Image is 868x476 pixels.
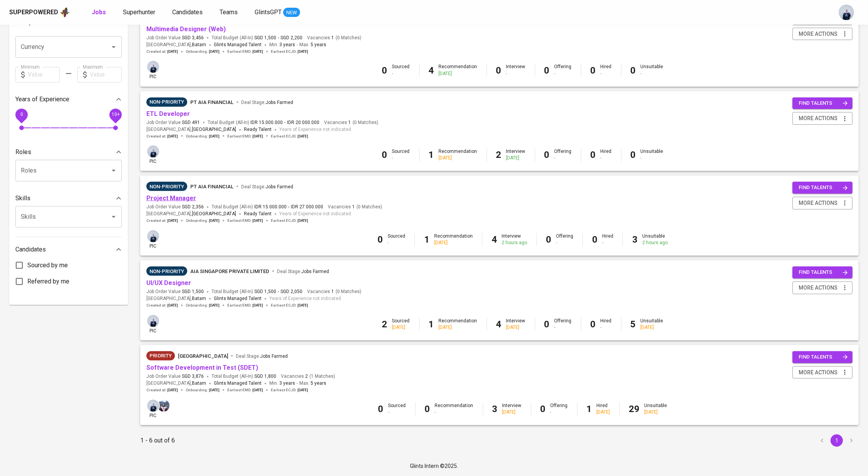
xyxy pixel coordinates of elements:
div: Unsuitable [641,318,663,331]
span: [DATE] [252,218,263,223]
nav: pagination navigation [815,434,859,447]
span: Non-Priority [146,98,187,106]
span: [DATE] [167,303,178,308]
span: [GEOGRAPHIC_DATA] [192,210,236,218]
span: Earliest EMD : [227,387,263,393]
img: annisa@glints.com [147,61,159,73]
span: Job Order Value [146,119,200,126]
div: Roles [15,144,122,160]
b: 1 [429,319,434,330]
span: Job Order Value [146,35,204,41]
div: Interview [506,64,526,77]
b: 0 [544,65,550,76]
div: - [551,409,568,416]
div: New Job received from Demand Team [146,351,175,360]
img: annisa@glints.com [147,230,159,242]
span: - [297,380,298,387]
div: 2 hours ago [502,240,527,246]
span: [GEOGRAPHIC_DATA] , [146,41,206,49]
div: pic [146,230,160,250]
span: PT AIA FINANCIAL [190,99,233,105]
b: 0 [382,65,388,76]
span: Earliest ECJD : [271,49,308,54]
span: [DATE] [209,49,220,54]
b: 29 [629,404,640,414]
a: GlintsGPT NEW [255,8,300,17]
span: [DATE] [297,49,308,54]
div: - [554,70,572,77]
span: Superhunter [123,8,155,16]
span: Jobs Farmed [260,354,288,359]
span: Total Budget (All-In) [212,35,302,41]
div: Offering [554,318,572,331]
img: annisa@glints.com [147,146,159,158]
span: AIA Singapore Private Limited [190,268,269,274]
div: Recommendation [439,148,477,161]
div: [DATE] [506,324,526,331]
div: Sourced [388,402,406,416]
b: 0 [544,319,550,330]
div: Interview [502,233,527,246]
a: ETL Developer [146,110,190,117]
span: [DATE] [297,303,308,308]
span: SGD 3,876 [182,373,204,380]
div: - [602,240,613,246]
span: Batam [192,41,206,49]
span: Max. [299,42,326,47]
div: Skills [15,191,122,206]
span: SGD 1,800 [254,373,276,380]
span: Created at : [146,218,178,223]
b: 4 [496,319,502,330]
div: [DATE] [439,70,477,77]
div: pic [146,314,160,334]
a: Multimedia Designer (Web) [146,25,226,33]
span: find talents [799,268,848,277]
span: Vacancies ( 1 Matches ) [281,373,335,380]
span: Priority [146,352,175,360]
span: [GEOGRAPHIC_DATA] , [146,295,206,303]
a: Teams [220,8,239,17]
div: Sourced [392,318,410,331]
div: Superpowered [9,8,58,17]
span: - [278,35,279,41]
b: 1 [587,404,592,414]
div: [DATE] [645,409,667,416]
button: Open [108,211,119,222]
img: annisa@glints.com [147,400,159,412]
span: Deal Stage : [236,354,288,359]
input: Value [28,67,60,82]
b: Jobs [92,8,106,16]
span: [GEOGRAPHIC_DATA] , [146,126,236,134]
span: GlintsGPT [255,8,282,16]
span: Candidates [172,8,203,16]
div: Interview [502,402,522,416]
div: [DATE] [434,240,473,246]
span: Batam [192,295,206,303]
div: pic [146,145,160,165]
p: Roles [15,147,31,157]
b: 0 [425,404,430,414]
div: Offering [554,148,572,161]
b: 0 [631,65,636,76]
span: SGD 1,500 [254,288,276,295]
b: 3 [632,234,638,245]
div: pic [146,399,160,419]
div: Sourced [388,233,405,246]
div: - [641,70,663,77]
button: find talents [792,351,853,363]
div: - [641,155,663,161]
span: Non-Priority [146,183,187,191]
span: 10+ [111,112,119,117]
b: 2 [496,149,502,160]
span: [DATE] [209,387,220,393]
span: Vacancies ( 0 Matches ) [324,119,378,126]
b: 0 [496,65,502,76]
span: Total Budget (All-In) [208,119,319,126]
div: [DATE] [597,409,610,416]
span: IDR 27.000.000 [291,204,323,210]
div: [DATE] [506,155,526,161]
span: find talents [799,99,848,108]
div: Recommendation [439,318,477,331]
span: 5 years [311,380,326,386]
b: 0 [378,234,383,245]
